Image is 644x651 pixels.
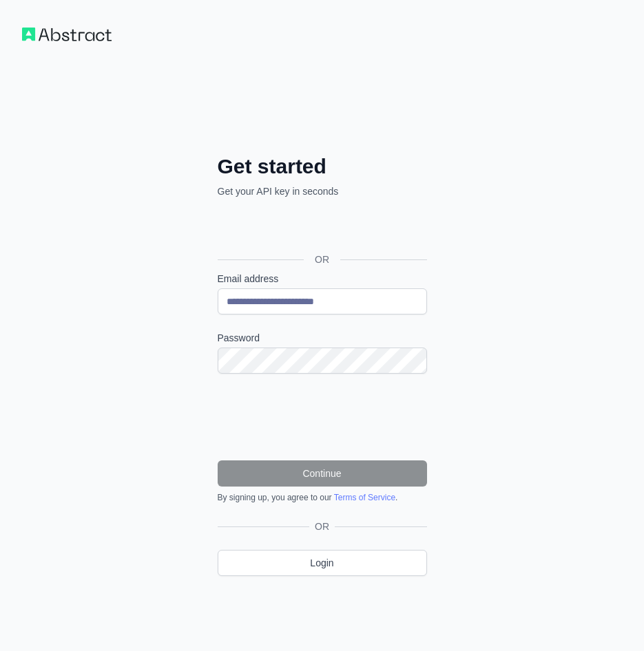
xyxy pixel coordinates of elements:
span: OR [304,253,340,266]
button: Continue [218,460,427,487]
label: Password [218,331,427,345]
p: Get your API key in seconds [218,184,427,198]
a: Login [218,550,427,576]
iframe: reCAPTCHA [218,390,427,444]
h2: Get started [218,154,427,179]
div: By signing up, you agree to our . [218,492,427,503]
a: Terms of Service [334,493,395,502]
span: OR [309,520,335,533]
iframe: Sign in with Google Button [211,213,431,244]
img: Workflow [22,28,112,41]
label: Email address [218,272,427,286]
